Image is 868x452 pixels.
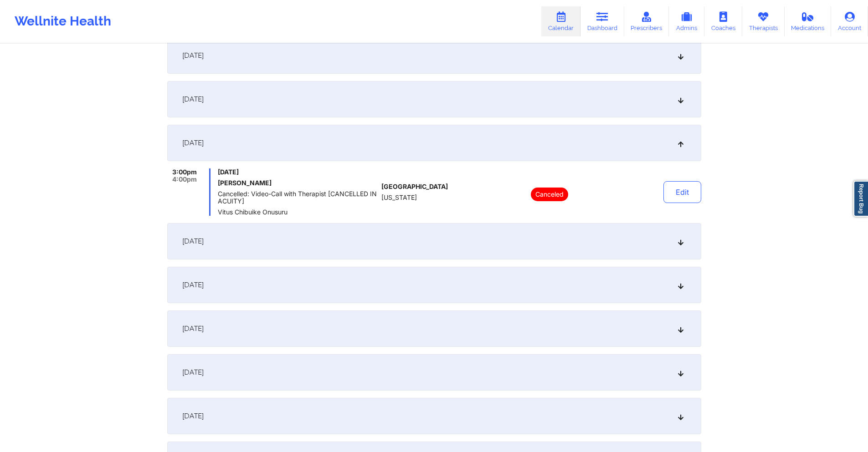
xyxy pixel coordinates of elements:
button: Edit [663,181,701,203]
a: Medications [785,6,832,36]
span: [DATE] [182,138,204,147]
a: Coaches [704,6,742,36]
a: Prescribers [624,6,669,36]
a: Admins [669,6,704,36]
span: [DATE] [182,368,204,377]
span: [DATE] [182,411,204,421]
a: Dashboard [580,6,624,36]
a: Account [831,6,868,36]
p: Canceled [531,188,568,201]
span: [DATE] [182,324,204,333]
span: 4:00pm [172,176,197,183]
span: [DATE] [182,95,204,104]
a: Calendar [541,6,580,36]
span: [DATE] [182,237,204,246]
span: 3:00pm [172,168,197,176]
span: [DATE] [182,280,204,289]
a: Report Bug [853,181,868,217]
span: [GEOGRAPHIC_DATA] [381,183,448,190]
span: Cancelled: Video-Call with Therapist [CANCELLED IN ACUITY] [218,190,378,205]
a: Therapists [742,6,785,36]
span: [DATE] [218,168,378,176]
span: [US_STATE] [381,194,417,201]
span: [DATE] [182,51,204,60]
span: Vitus Chibuike Onusuru [218,208,378,216]
h6: [PERSON_NAME] [218,179,378,187]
